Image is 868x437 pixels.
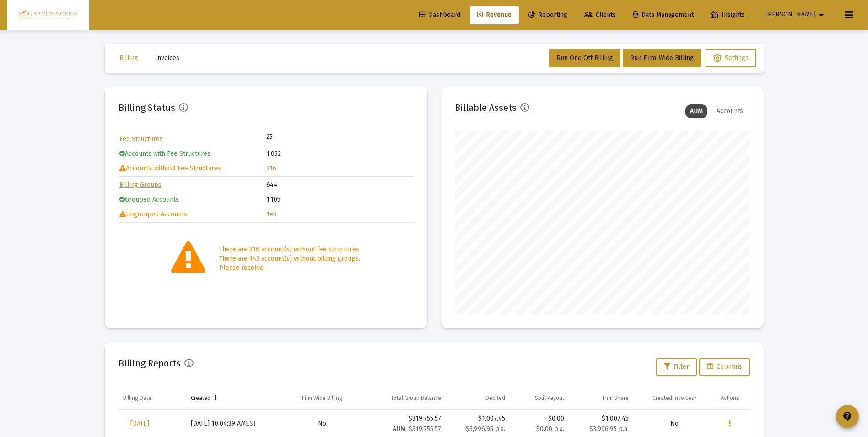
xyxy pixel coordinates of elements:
[119,208,266,221] td: Ungrouped Accounts
[630,54,694,62] span: Run Firm-Wide Billing
[589,425,629,433] small: $3,996.95 p.a.
[521,6,575,24] a: Reporting
[412,6,468,24] a: Dashboard
[573,414,628,423] div: $1,007.45
[455,100,517,115] h2: Billable Assets
[638,419,712,428] div: No
[363,387,446,409] td: Column Total Group Balance
[623,49,701,67] button: Run Firm-Wide Billing
[477,11,512,19] span: Revenue
[685,104,707,118] div: AUM
[191,394,210,402] div: Created
[112,49,146,67] button: Billing
[123,394,151,402] div: Billing Date
[246,420,256,427] small: EST
[119,135,163,143] a: Fee Structures
[721,394,739,402] div: Actions
[286,419,359,428] div: No
[510,387,569,409] td: Column Split Payout
[485,394,505,402] div: Debited
[711,11,745,19] span: Insights
[707,363,742,371] span: Columns
[186,387,281,409] td: Column Created
[119,162,266,175] td: Accounts without Fee Structures
[148,49,187,67] button: Invoices
[549,49,620,67] button: Run One Off Billing
[219,254,361,263] div: There are 143 account(s) without billing groups.
[556,54,613,62] span: Run One Off Billing
[130,420,149,427] span: [DATE]
[266,193,413,207] td: 1,105
[119,193,266,207] td: Grouped Accounts
[123,415,156,433] a: [DATE]
[302,394,342,402] div: Firm Wide Billing
[633,11,694,19] span: Data Management
[755,5,838,24] button: [PERSON_NAME]
[393,425,441,433] small: AUM: $319,755.57
[282,387,363,409] td: Column Firm Wide Billing
[536,425,564,433] small: $0.00 p.a.
[716,387,750,409] td: Column Actions
[419,11,460,19] span: Dashboard
[514,414,564,434] div: $0.00
[367,414,441,434] div: $319,755.57
[119,181,162,189] a: Billing Groups
[219,245,361,254] div: There are 216 account(s) without fee structures.
[191,419,277,428] div: [DATE] 10:04:39 AM
[577,6,623,24] a: Clients
[266,164,276,172] a: 216
[712,104,748,118] div: Accounts
[450,414,505,423] div: $1,007.45
[266,132,340,142] td: 25
[766,11,816,19] span: [PERSON_NAME]
[633,387,716,409] td: Column Created Invoices?
[535,394,564,402] div: Split Payout
[155,54,179,62] span: Invoices
[266,147,413,161] td: 1,032
[528,11,567,19] span: Reporting
[391,394,441,402] div: Total Group Balance
[625,6,701,24] a: Data Management
[664,363,689,371] span: Filter
[816,6,827,24] mat-icon: arrow_drop_down
[703,6,752,24] a: Insights
[842,411,853,422] mat-icon: contact_support
[699,358,750,376] button: Columns
[119,54,138,62] span: Billing
[119,100,175,115] h2: Billing Status
[652,394,697,402] div: Created Invoices?
[706,49,756,67] button: Settings
[466,425,505,433] small: $3,996.95 p.a.
[266,178,413,192] td: 644
[219,263,361,273] div: Please resolve.
[446,387,510,409] td: Column Debited
[656,358,697,376] button: Filter
[470,6,519,24] a: Revenue
[119,356,181,371] h2: Billing Reports
[266,210,276,218] a: 143
[584,11,616,19] span: Clients
[713,54,749,62] span: Settings
[119,147,266,161] td: Accounts with Fee Structures
[14,6,82,24] img: Dashboard
[569,387,633,409] td: Column Firm Share
[119,387,187,409] td: Column Billing Date
[603,394,629,402] div: Firm Share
